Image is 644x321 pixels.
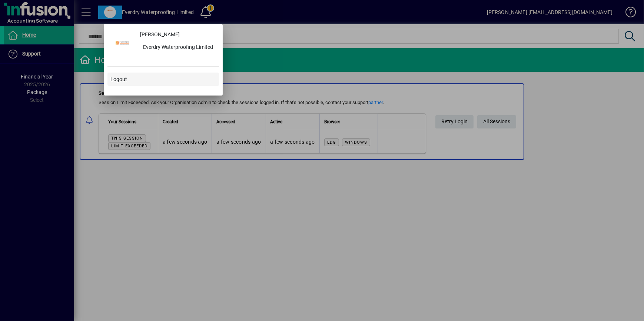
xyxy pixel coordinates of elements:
[107,73,219,86] button: Logout
[107,37,137,51] a: Profile
[137,41,219,54] button: Everdry Waterproofing Limited
[137,28,219,41] a: [PERSON_NAME]
[110,76,127,83] span: Logout
[140,31,180,39] span: [PERSON_NAME]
